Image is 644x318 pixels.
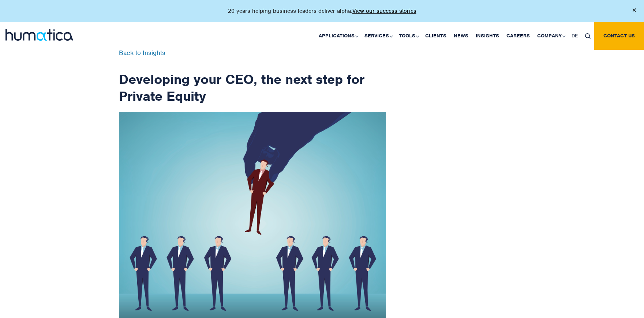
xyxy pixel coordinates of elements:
a: DE [568,22,581,50]
a: Services [361,22,395,50]
img: search_icon [585,33,591,39]
img: logo [5,29,73,41]
a: View our success stories [352,7,416,15]
span: DE [572,33,578,39]
a: Company [533,22,568,50]
p: 20 years helping business leaders deliver alpha. [228,7,416,15]
a: Careers [503,22,533,50]
a: Insights [472,22,503,50]
a: Tools [395,22,422,50]
a: Clients [422,22,450,50]
a: Contact us [594,22,644,50]
a: Back to Insights [119,49,165,57]
h1: Developing your CEO, the next step for Private Equity [119,50,386,104]
a: Applications [315,22,361,50]
a: News [450,22,472,50]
